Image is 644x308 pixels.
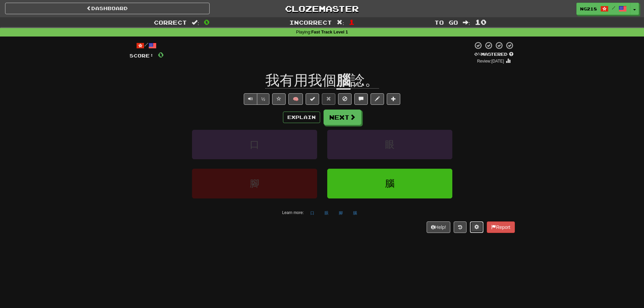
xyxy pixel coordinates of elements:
strong: Fast Track Level 1 [311,30,348,34]
span: Incorrect [289,19,332,26]
div: / [129,41,164,50]
button: Next [324,110,361,125]
small: Review: [DATE] [477,59,504,64]
span: : [463,20,470,25]
button: Discuss sentence (alt+u) [354,93,368,105]
span: 10 [475,18,486,26]
span: ng218 [580,6,597,12]
button: Set this sentence to 100% Mastered (alt+m) [306,93,319,105]
span: 口 [250,139,259,150]
button: 🧠 [288,93,303,105]
span: To go [434,19,458,26]
span: Score: [129,53,154,58]
span: 我有用我個 [265,72,336,89]
span: 眼 [385,139,395,150]
span: 0 [204,18,210,26]
button: Add to collection (alt+a) [387,93,400,105]
button: Play sentence audio (ctl+space) [244,93,257,105]
button: Reset to 0% Mastered (alt+r) [322,93,335,105]
button: 口 [307,208,318,218]
span: Correct [154,19,187,26]
button: Ignore sentence (alt+i) [338,93,352,105]
u: 腦 [336,72,351,90]
a: ng218 / [576,3,630,15]
div: Text-to-speech controls [242,93,270,105]
button: 腦 [327,169,452,198]
span: 0 % [474,51,481,57]
button: Help! [427,221,451,233]
span: / [612,5,615,10]
span: : [192,20,199,25]
div: Mastered [473,51,515,57]
span: 諗。 [351,72,379,89]
button: 腳 [335,208,347,218]
button: Favorite sentence (alt+f) [272,93,286,105]
span: 腳 [250,178,259,189]
a: Dashboard [5,3,210,14]
span: : [337,20,344,25]
span: 腦 [385,178,395,189]
button: Explain [283,112,320,123]
button: 眼 [327,130,452,159]
a: Clozemaster [220,3,424,15]
button: Report [487,221,515,233]
button: Edit sentence (alt+d) [371,93,384,105]
button: 眼 [321,208,332,218]
button: 腳 [192,169,317,198]
small: Learn more: [282,210,304,215]
button: ½ [257,93,270,105]
button: 腦 [349,208,361,218]
span: 1 [349,18,355,26]
button: Round history (alt+y) [454,221,467,233]
button: 口 [192,130,317,159]
span: 0 [158,50,164,59]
